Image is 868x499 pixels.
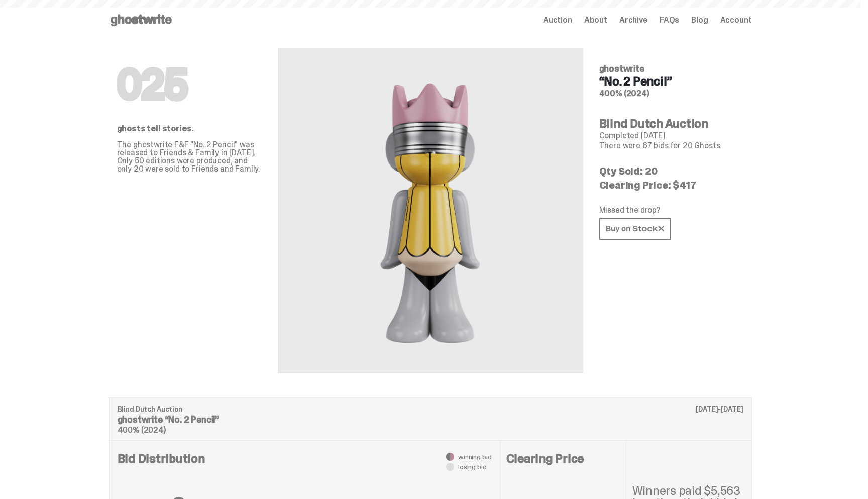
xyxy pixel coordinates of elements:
p: Qty Sold: 20 [599,166,744,176]
p: Missed the drop? [599,206,744,214]
p: Blind Dutch Auction [118,406,743,413]
a: Account [720,16,752,24]
span: ghostwrite [599,63,644,75]
a: FAQs [660,16,679,24]
p: ghosts tell stories. [117,125,262,133]
span: 400% (2024) [599,88,649,99]
h4: “No. 2 Pencil” [599,75,744,88]
p: There were 67 bids for 20 Ghosts. [599,142,744,150]
p: [DATE]-[DATE] [696,406,743,413]
h4: Bid Distribution [118,453,492,497]
h4: Clearing Price [506,453,620,465]
a: Archive [619,16,647,24]
a: About [584,16,607,24]
p: Completed [DATE] [599,132,744,140]
h4: Blind Dutch Auction [599,118,744,130]
p: ghostwrite “No. 2 Pencil” [118,415,743,424]
p: Clearing Price: $417 [599,180,744,190]
span: losing bid [458,463,487,470]
span: winning bid [458,453,491,460]
p: The ghostwrite F&F "No. 2 Pencil" was released to Friends & Family in [DATE]. Only 50 editions we... [117,141,262,173]
span: 400% (2024) [118,425,166,435]
h1: 025 [117,64,262,105]
img: ghostwrite&ldquo;No. 2 Pencil&rdquo; [353,72,508,349]
a: Blog [691,16,708,24]
a: Auction [543,16,572,24]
